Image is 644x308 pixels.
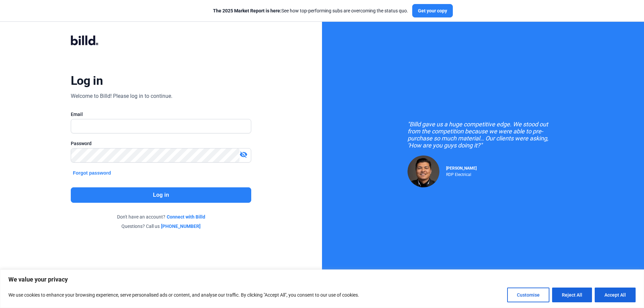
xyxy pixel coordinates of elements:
div: "Billd gave us a huge competitive edge. We stood out from the competition because we were able to... [408,121,558,149]
div: Welcome to Billd! Please log in to continue. [71,92,172,100]
div: RDP Electrical [446,171,477,177]
a: Connect with Billd [167,213,205,220]
button: Reject All [552,288,592,302]
mat-icon: visibility_off [239,150,248,159]
a: [PHONE_NUMBER] [161,223,201,230]
p: We use cookies to enhance your browsing experience, serve personalised ads or content, and analys... [8,291,359,299]
div: Don't have an account? [71,213,251,220]
span: [PERSON_NAME] [446,166,477,171]
p: We value your privacy [8,275,636,284]
div: Log in [71,73,103,88]
button: Customise [507,288,549,302]
button: Accept All [595,288,636,302]
div: Questions? Call us [71,223,251,230]
span: The 2025 Market Report is here: [213,8,281,13]
button: Get your copy [412,4,453,17]
div: Email [71,111,251,118]
button: Forgot password [71,169,113,177]
div: See how top-performing subs are overcoming the status quo. [213,7,408,14]
img: Raul Pacheco [408,156,439,187]
button: Log in [71,187,251,203]
div: Password [71,140,251,147]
